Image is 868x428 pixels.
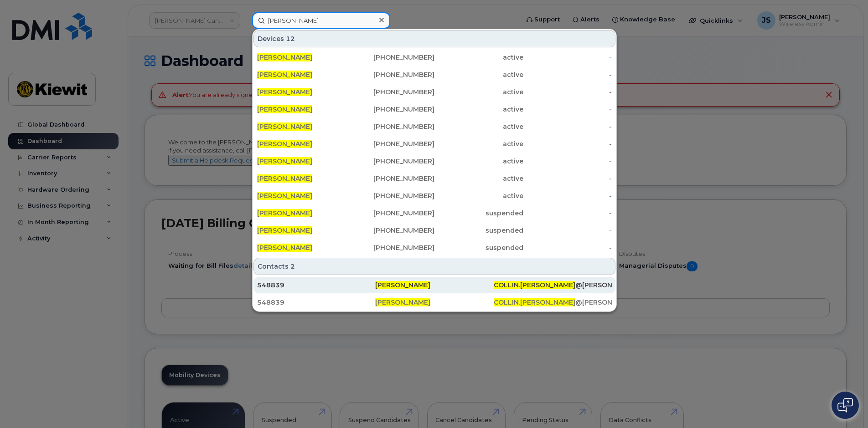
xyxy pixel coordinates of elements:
div: - [523,105,612,114]
div: [PHONE_NUMBER] [346,70,435,79]
a: [PERSON_NAME][PHONE_NUMBER]suspended- [253,205,615,221]
span: [PERSON_NAME] [520,298,575,306]
span: [PERSON_NAME] [257,192,312,200]
span: [PERSON_NAME] [520,281,575,289]
span: [PERSON_NAME] [257,244,312,252]
div: 548839 [257,298,375,307]
span: [PERSON_NAME] [257,157,312,165]
div: - [523,157,612,166]
div: - [523,87,612,97]
span: [PERSON_NAME] [257,226,312,234]
span: COLLIN [494,281,519,289]
div: [PHONE_NUMBER] [346,122,435,131]
div: [PHONE_NUMBER] [346,157,435,166]
div: active [434,87,523,97]
span: [PERSON_NAME] [257,88,312,96]
div: . @[PERSON_NAME][DOMAIN_NAME] [494,298,612,307]
div: suspended [434,226,523,235]
div: Devices [253,30,615,47]
div: [PHONE_NUMBER] [346,209,435,218]
div: active [434,53,523,62]
a: [PERSON_NAME][PHONE_NUMBER]active- [253,188,615,204]
a: [PERSON_NAME][PHONE_NUMBER]active- [253,136,615,152]
a: [PERSON_NAME][PHONE_NUMBER]active- [253,101,615,117]
div: - [523,70,612,79]
div: active [434,70,523,79]
div: [PHONE_NUMBER] [346,174,435,183]
div: active [434,157,523,166]
div: - [523,174,612,183]
span: [PERSON_NAME] [257,122,312,131]
span: [PERSON_NAME] [257,209,312,217]
span: COLLIN [494,298,519,306]
a: [PERSON_NAME][PHONE_NUMBER]active- [253,153,615,169]
a: [PERSON_NAME][PHONE_NUMBER]active- [253,66,615,83]
div: [PHONE_NUMBER] [346,191,435,200]
a: [PERSON_NAME][PHONE_NUMBER]active- [253,170,615,187]
span: 12 [286,34,295,43]
div: . @[PERSON_NAME][DOMAIN_NAME] [494,280,612,290]
div: - [523,122,612,131]
span: [PERSON_NAME] [257,174,312,183]
div: active [434,105,523,114]
span: 2 [290,262,295,271]
a: 548839[PERSON_NAME]COLLIN.[PERSON_NAME]@[PERSON_NAME][DOMAIN_NAME] [253,294,615,311]
a: [PERSON_NAME][PHONE_NUMBER]active- [253,84,615,100]
div: suspended [434,209,523,218]
div: [PHONE_NUMBER] [346,226,435,235]
div: - [523,53,612,62]
div: Contacts [253,258,615,275]
a: [PERSON_NAME][PHONE_NUMBER]active- [253,118,615,135]
div: 548839 [257,280,375,290]
div: [PHONE_NUMBER] [346,243,435,252]
div: active [434,122,523,131]
a: [PERSON_NAME][PHONE_NUMBER]suspended- [253,239,615,256]
span: [PERSON_NAME] [257,105,312,113]
a: [PERSON_NAME][PHONE_NUMBER]active- [253,49,615,66]
a: [PERSON_NAME][PHONE_NUMBER]suspended- [253,222,615,239]
a: 548839[PERSON_NAME]COLLIN.[PERSON_NAME]@[PERSON_NAME][DOMAIN_NAME] [253,277,615,293]
div: active [434,174,523,183]
div: - [523,191,612,200]
div: active [434,139,523,148]
div: [PHONE_NUMBER] [346,53,435,62]
div: - [523,243,612,252]
div: [PHONE_NUMBER] [346,139,435,148]
div: active [434,191,523,200]
span: [PERSON_NAME] [257,71,312,79]
span: [PERSON_NAME] [257,140,312,148]
div: [PHONE_NUMBER] [346,87,435,97]
span: [PERSON_NAME] [257,53,312,61]
div: suspended [434,243,523,252]
img: Open chat [837,398,853,413]
div: - [523,209,612,218]
span: [PERSON_NAME] [375,281,430,289]
div: [PHONE_NUMBER] [346,105,435,114]
div: - [523,226,612,235]
span: [PERSON_NAME] [375,298,430,306]
div: - [523,139,612,148]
